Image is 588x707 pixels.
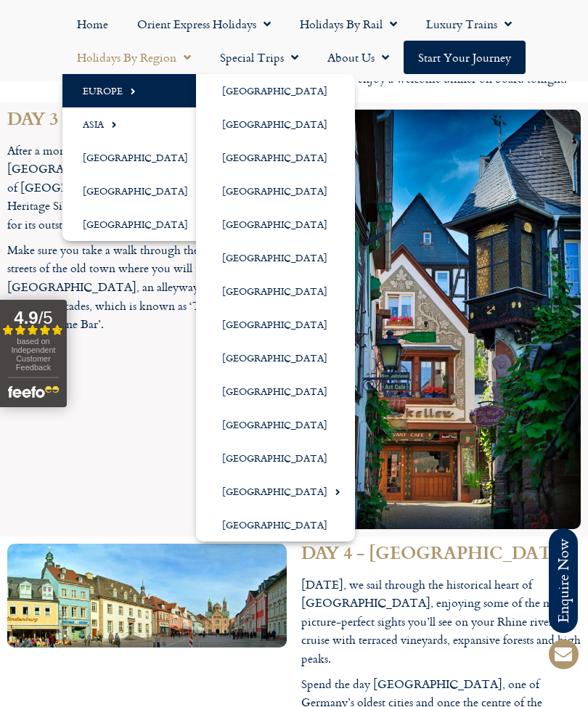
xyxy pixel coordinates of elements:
[7,241,287,334] p: Make sure you take a walk through the charming little streets of the old town where you will find...
[301,576,581,669] p: [DATE], we sail through the historical heart of [GEOGRAPHIC_DATA], enjoying some of the most pict...
[196,241,355,274] a: [GEOGRAPHIC_DATA]
[62,141,216,174] a: [GEOGRAPHIC_DATA]
[196,274,355,308] a: [GEOGRAPHIC_DATA]
[196,141,355,174] a: [GEOGRAPHIC_DATA]
[62,208,216,241] a: [GEOGRAPHIC_DATA]
[301,544,581,561] h2: DAY 4 - [GEOGRAPHIC_DATA]
[196,174,355,208] a: [GEOGRAPHIC_DATA]
[196,441,355,475] a: [GEOGRAPHIC_DATA]
[285,7,412,41] a: Holidays by Rail
[62,174,216,208] a: [GEOGRAPHIC_DATA]
[196,508,355,542] a: [GEOGRAPHIC_DATA]
[196,208,355,241] a: [GEOGRAPHIC_DATA]
[123,7,285,41] a: Orient Express Holidays
[196,408,355,441] a: [GEOGRAPHIC_DATA]
[7,110,287,127] h2: DAY 3 - [GEOGRAPHIC_DATA]
[62,107,216,141] a: Asia
[7,7,581,74] nav: Menu
[196,475,355,508] a: [GEOGRAPHIC_DATA]
[196,308,355,341] a: [GEOGRAPHIC_DATA]
[196,107,355,141] a: [GEOGRAPHIC_DATA]
[205,41,313,74] a: Special Trips
[7,544,287,648] img: Speyer
[313,41,404,74] a: About Us
[7,142,287,234] p: After a morning sailing on the scenic [GEOGRAPHIC_DATA] Rhine we arrive at the town of [GEOGRAPHI...
[412,7,526,41] a: Luxury Trains
[404,41,526,74] a: Start your Journey
[196,341,355,375] a: [GEOGRAPHIC_DATA]
[196,74,355,107] a: [GEOGRAPHIC_DATA]
[62,74,216,107] a: Europe
[196,375,355,408] a: [GEOGRAPHIC_DATA]
[62,41,205,74] a: Holidays by Region
[196,74,355,542] ul: Europe
[62,7,123,41] a: Home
